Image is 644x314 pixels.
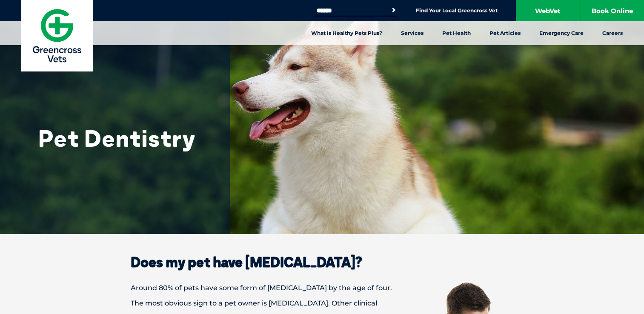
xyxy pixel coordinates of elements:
[38,126,209,151] h1: Pet Dentistry
[392,21,433,45] a: Services
[131,254,362,271] strong: Does my pet have [MEDICAL_DATA]?
[389,6,398,14] button: Search
[302,21,392,45] a: What is Healthy Pets Plus?
[433,21,480,45] a: Pet Health
[416,7,498,14] a: Find Your Local Greencross Vet
[480,21,530,45] a: Pet Articles
[530,21,593,45] a: Emergency Care
[593,21,632,45] a: Careers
